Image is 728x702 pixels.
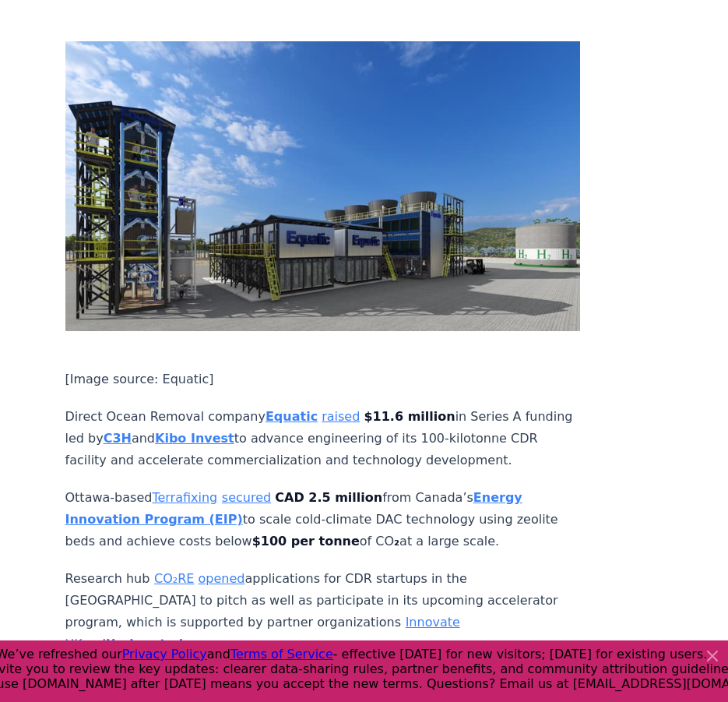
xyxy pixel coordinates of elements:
[106,637,183,651] a: Undaunted
[65,41,581,331] img: blog post image
[222,490,271,505] a: secured
[394,534,399,549] strong: ₂
[155,431,234,446] a: Kibo Invest
[199,571,245,586] a: opened
[154,571,194,586] a: CO₂RE
[65,369,581,390] p: [Image source: Equatic]
[152,490,217,505] a: Terrafixing
[104,431,132,446] a: C3H
[322,409,360,424] a: raised
[65,568,581,655] p: Research hub applications for CDR startups in the [GEOGRAPHIC_DATA] to pitch as well as participa...
[266,409,318,424] a: Equatic
[252,534,360,549] strong: $100 per tonne
[65,490,522,527] a: Energy Innovation Program (EIP)
[364,409,455,424] strong: $11.6 million
[65,487,581,552] p: Ottawa-based from Canada’s to scale cold-climate DAC technology using zeolite beds and achieve co...
[275,490,382,505] strong: CAD 2.5 million
[65,406,581,471] p: Direct Ocean Removal company in Series A funding led by and to advance engineering of its 100-kil...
